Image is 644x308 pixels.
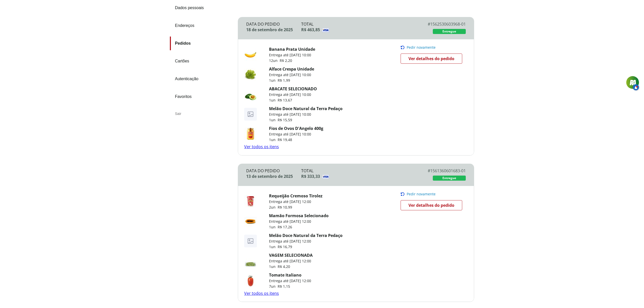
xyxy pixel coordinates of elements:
p: Entrega até [DATE] 10:00 [269,72,314,77]
a: VAGEM SELECIONADA [269,252,313,258]
div: Total [301,168,411,174]
img: Banana Prata Unidade [244,48,257,61]
span: Ver detalhes do pedido [408,201,454,209]
span: Pedir novamente [407,45,436,49]
span: R$ 10,99 [278,205,292,210]
a: Dados pessoais [170,1,234,15]
p: Entrega até [DATE] 10:00 [269,92,317,97]
a: Fios de Ovos D'Angelo 400g [269,126,323,131]
a: Alface Crespa Unidade [269,66,314,72]
p: Entrega até [DATE] 10:00 [269,53,315,58]
a: Ver detalhes do pedido [401,54,462,64]
a: Pedidos [170,37,234,50]
img: Requeijão Cremoso Tirolez [244,195,257,208]
div: R$ 463,85 [301,27,411,32]
div: R$ 333,33 [301,174,411,179]
a: Favoritos [170,90,234,104]
span: R$ 13,67 [278,98,292,102]
div: Data do Pedido [246,168,301,174]
a: Requeijão Cremoso Tirolez [269,193,323,199]
span: R$ 16,79 [278,244,292,249]
p: Entrega até [DATE] 12:00 [269,239,343,244]
a: Endereços [170,19,234,32]
a: Banana Prata Unidade [269,46,315,52]
a: Ver todos os itens [244,144,279,149]
span: R$ 1,15 [278,284,290,289]
span: R$ 1,99 [278,78,290,83]
span: R$ 4,20 [278,264,290,269]
p: Entrega até [DATE] 12:00 [269,219,329,224]
a: Cartões [170,54,234,68]
span: 1 un [269,117,278,122]
span: 1 un [269,78,278,83]
span: 1 un [269,137,278,142]
span: R$ 15,59 [278,117,292,122]
div: Total [301,21,411,27]
a: Mamão Formosa Selecionado [269,213,329,218]
span: Ver detalhes do pedido [408,55,454,62]
span: R$ 2,20 [280,58,292,63]
img: Melão Doce Natural da Terra Pedaço [244,108,257,121]
span: 1 un [269,244,278,249]
img: Visa [322,28,423,32]
span: Entregue [442,29,456,33]
a: Ver todos os itens [244,290,279,296]
img: Mamão Formosa Selecionado MAMAO FORMOSA SELECIONADO [244,215,257,228]
span: 2 un [269,205,278,210]
span: Pedir novamente [407,192,436,196]
button: Pedir novamente [401,192,466,196]
a: Tomate Italiano [269,272,301,278]
button: Pedir novamente [401,45,466,49]
span: 1 un [269,225,278,229]
p: Entrega até [DATE] 10:00 [269,132,323,137]
img: Visa [322,175,423,179]
p: Entrega até [DATE] 10:00 [269,112,343,117]
span: R$ 17,26 [278,225,292,229]
div: 18 de setembro de 2025 [246,27,301,32]
img: VAGEM SELECIONADA [244,254,257,267]
span: 12 un [269,58,280,63]
p: Entrega até [DATE] 12:00 [269,278,311,283]
span: Entregue [442,176,456,180]
img: ABACATE SELECIONADO [244,88,257,101]
span: 1 un [269,264,278,269]
img: Alface Crespa Unidade [244,68,257,81]
p: Entrega até [DATE] 12:00 [269,199,323,204]
a: Melão Doce Natural da Terra Pedaço [269,233,343,238]
span: 1 un [269,98,278,102]
a: Autenticação [170,72,234,86]
div: Data do Pedido [246,21,301,27]
p: Entrega até [DATE] 12:00 [269,259,313,264]
a: ABACATE SELECIONADO [269,86,317,92]
img: Melão Doce Natural da Terra Pedaço [244,235,257,247]
div: 13 de setembro de 2025 [246,174,301,179]
a: Ver detalhes do pedido [401,200,462,210]
img: Fios de Ovos D'Angelo 400g [244,128,257,140]
img: Tomate Italiano [244,274,257,287]
div: # 1561360601683-01 [411,168,466,174]
a: Melão Doce Natural da Terra Pedaço [269,106,343,111]
span: 7 un [269,284,278,289]
div: # 1562530603968-01 [411,21,466,27]
div: Sair [170,108,234,120]
span: R$ 19,48 [278,137,292,142]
